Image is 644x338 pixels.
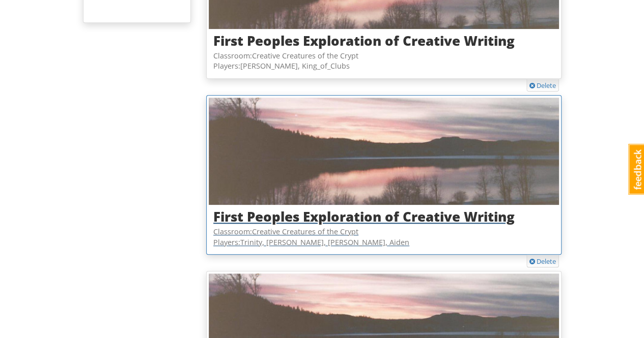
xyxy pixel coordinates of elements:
h3: First Peoples Exploration of Creative Writing [213,34,554,48]
a: First Peoples Exploration of Creative WritingClassroom:Creative Creatures of the CryptPlayers:Tri... [206,95,562,255]
h3: First Peoples Exploration of Creative Writing [213,209,554,224]
p: Classroom: Creative Creatures of the Crypt Players: [PERSON_NAME], King_of_Clubs [213,51,554,72]
img: a0nw6ss4o7hm6ejcrgie.jpg [209,98,559,205]
a: Delete [529,80,556,89]
p: Classroom: Creative Creatures of the Crypt Players: Trinity, [PERSON_NAME], [PERSON_NAME], Aiden [213,227,554,248]
a: Delete [529,256,556,265]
